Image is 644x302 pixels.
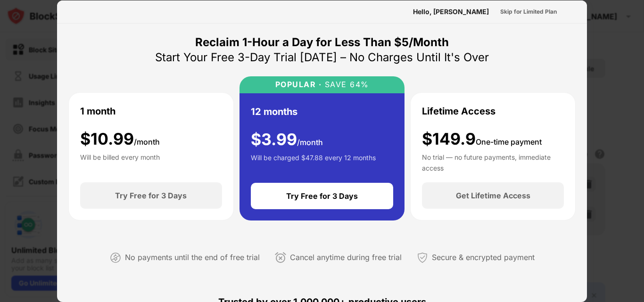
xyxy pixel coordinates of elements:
div: 1 month [80,104,116,118]
div: Secure & encrypted payment [432,251,535,264]
div: Try Free for 3 Days [115,191,187,200]
div: No trial — no future payments, immediate access [422,152,564,171]
div: Lifetime Access [422,104,495,118]
div: $ 3.99 [251,130,323,149]
div: Get Lifetime Access [456,191,530,200]
div: No payments until the end of free trial [125,251,260,264]
span: /month [297,138,323,147]
div: Will be billed every month [80,152,160,171]
img: cancel-anytime [275,252,286,263]
div: Reclaim 1-Hour a Day for Less Than $5/Month [195,35,449,50]
div: Try Free for 3 Days [286,191,358,201]
span: One-time payment [476,137,542,147]
div: $149.9 [422,130,542,149]
div: 12 months [251,105,297,119]
span: /month [134,137,160,147]
div: Will be charged $47.88 every 12 months [251,153,376,171]
div: POPULAR · [275,80,322,89]
div: Start Your Free 3-Day Trial [DATE] – No Charges Until It's Over [155,50,489,65]
div: Hello, [PERSON_NAME] [413,8,489,16]
div: Skip for Limited Plan [500,7,557,16]
img: secured-payment [417,252,428,263]
div: Cancel anytime during free trial [290,251,402,264]
img: not-paying [110,252,121,263]
div: $ 10.99 [80,130,160,149]
div: SAVE 64% [322,80,369,89]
